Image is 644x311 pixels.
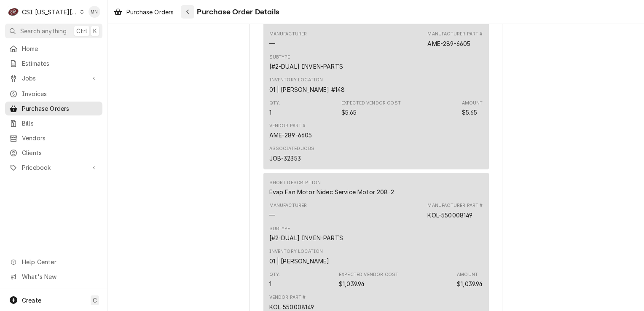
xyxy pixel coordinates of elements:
span: Pricebook [22,163,86,172]
div: Line Item [263,1,489,169]
span: Clients [22,148,98,157]
div: JOB-32353 [269,154,301,163]
button: Search anythingCtrlK [5,24,102,38]
span: Search anything [20,27,67,35]
div: Part Number [427,31,483,48]
div: Amount [457,271,478,278]
div: Subtype [269,225,290,232]
div: Short Description [269,180,394,196]
div: Vendor Part # [269,294,306,301]
div: Inventory Location [269,77,323,83]
div: Manufacturer [269,202,307,219]
div: C [8,6,19,18]
span: Ctrl [76,27,87,35]
span: Vendors [22,134,98,142]
span: Bills [22,119,98,128]
div: Manufacturer Part # [427,202,483,209]
div: Associated Jobs [269,145,314,152]
span: Jobs [22,74,86,83]
div: Quantity [269,108,271,117]
span: Purchase Order Details [194,6,279,18]
div: Manufacturer [269,39,275,48]
div: Expected Vendor Cost [339,271,398,288]
a: Purchase Orders [110,5,177,19]
div: Manufacturer [269,31,307,48]
span: Purchase Orders [126,8,174,16]
div: Amount [462,100,483,107]
div: Manufacturer [269,211,275,220]
span: Help Center [22,257,97,266]
div: Short Description [269,180,321,186]
div: Part Number [427,211,472,220]
div: Expected Vendor Cost [339,271,398,278]
a: Go to Help Center [5,255,102,269]
a: Bills [5,116,102,130]
a: Vendors [5,131,102,145]
div: Quantity [269,271,281,288]
div: Expected Vendor Cost [341,100,401,117]
div: Manufacturer [269,31,307,38]
div: Amount [457,271,483,288]
div: Amount [462,100,483,117]
div: Expected Vendor Cost [339,279,365,288]
div: Inventory Location [269,248,330,265]
div: Part Number [427,39,470,48]
a: Home [5,42,102,56]
div: Melissa Nehls's Avatar [89,6,100,18]
div: CSI Kansas City.'s Avatar [8,6,19,18]
div: Amount [457,279,483,288]
span: What's New [22,272,97,281]
div: AME-289-6605 [269,131,312,139]
a: Go to What's New [5,270,102,284]
span: Purchase Orders [22,104,98,113]
span: K [93,27,97,35]
div: Subtype [269,225,343,242]
div: Inventory Location [269,248,323,255]
span: Estimates [22,59,98,68]
div: Subtype [269,233,343,242]
div: Vendor Part # [269,123,306,129]
div: Qty. [269,271,281,278]
div: Amount [462,108,478,117]
div: Part Number [427,202,483,219]
a: Purchase Orders [5,102,102,115]
div: Quantity [269,279,271,288]
span: Home [22,44,98,53]
a: Estimates [5,56,102,70]
a: Go to Pricebook [5,161,102,174]
div: Manufacturer Part # [427,31,483,38]
div: Subtype [269,54,343,71]
div: Subtype [269,62,343,71]
a: Invoices [5,87,102,101]
span: C [93,296,97,305]
div: Inventory Location [269,85,345,94]
div: Expected Vendor Cost [341,108,357,117]
div: Manufacturer [269,202,307,209]
div: Subtype [269,54,290,61]
div: Inventory Location [269,77,345,94]
div: CSI [US_STATE][GEOGRAPHIC_DATA]. [22,8,78,16]
div: Short Description [269,188,394,196]
span: Invoices [22,89,98,98]
a: Clients [5,146,102,160]
div: Quantity [269,100,281,117]
a: Go to Jobs [5,71,102,85]
span: Create [22,297,41,304]
div: Expected Vendor Cost [341,100,401,107]
div: Qty. [269,100,281,107]
button: Navigate back [181,5,194,19]
div: Inventory Location [269,257,330,265]
div: MN [89,6,100,18]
